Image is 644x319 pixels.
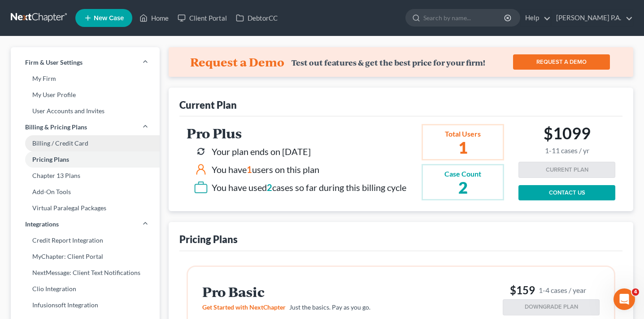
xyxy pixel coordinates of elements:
[212,181,406,194] div: You have used cases so far during this billing cycle
[179,98,237,111] div: Current Plan
[11,103,160,119] a: User Accounts and Invites
[212,145,311,158] div: Your plan ends on [DATE]
[11,87,160,103] a: My User Profile
[173,10,231,26] a: Client Portal
[202,303,286,311] span: Get Started with NextChapter
[135,10,173,26] a: Home
[521,10,551,26] a: Help
[202,284,432,299] h2: Pro Basic
[503,299,600,315] button: DOWNGRADE PLAN
[289,303,370,311] span: Just the basics. Pay as you go.
[11,265,160,281] a: NextMessage: Client Text Notifications
[25,123,87,132] span: Billing & Pricing Plans
[518,185,615,200] a: CONTACT US
[423,9,505,26] input: Search by name...
[11,297,160,313] a: Infusionsoft Integration
[518,162,615,178] button: CURRENT PLAN
[614,288,635,310] iframe: Intercom live chat
[25,220,59,229] span: Integrations
[539,285,586,295] small: 1-4 cases / year
[212,163,319,176] div: You have users on this plan
[11,71,160,87] a: My Firm
[11,184,160,200] a: Add-On Tools
[444,129,481,139] div: Total Users
[11,151,160,168] a: Pricing Plans
[11,216,160,232] a: Integrations
[25,58,83,67] span: Firm & User Settings
[11,232,160,248] a: Credit Report Integration
[544,124,591,155] h2: $1099
[11,248,160,265] a: MyChapter: Client Portal
[267,182,272,193] span: 2
[444,179,481,195] h2: 2
[179,233,238,246] div: Pricing Plans
[444,169,481,179] div: Case Count
[94,15,124,22] span: New Case
[247,164,252,175] span: 1
[231,10,282,26] a: DebtorCC
[11,168,160,184] a: Chapter 13 Plans
[187,126,406,141] h2: Pro Plus
[552,10,633,26] a: [PERSON_NAME] P.A.
[632,288,639,296] span: 4
[11,281,160,297] a: Clio Integration
[11,200,160,216] a: Virtual Paralegal Packages
[513,54,610,70] a: REQUEST A DEMO
[11,135,160,151] a: Billing / Credit Card
[503,283,600,297] h3: $159
[525,303,578,310] span: DOWNGRADE PLAN
[190,55,284,69] h4: Request a Demo
[544,146,591,155] small: 1-11 cases / yr
[11,54,160,71] a: Firm & User Settings
[11,119,160,135] a: Billing & Pricing Plans
[444,139,481,155] h2: 1
[292,58,485,67] div: Test out features & get the best price for your firm!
